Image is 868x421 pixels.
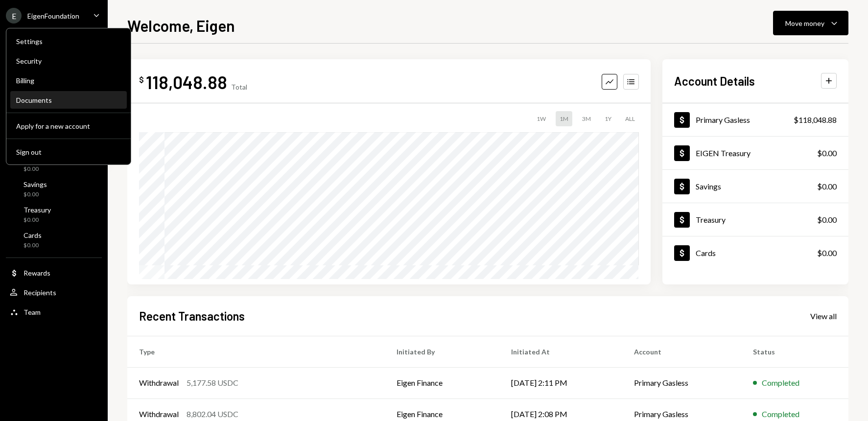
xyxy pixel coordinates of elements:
div: EIGEN Treasury [696,148,751,158]
div: 3M [578,111,595,126]
div: EigenFoundation [27,12,79,20]
button: Sign out [10,143,127,161]
a: Rewards [6,264,102,281]
a: Savings$0.00 [6,177,102,201]
h2: Account Details [674,73,755,89]
div: $0.00 [817,147,837,159]
div: $118,048.88 [794,114,837,126]
div: Savings [696,182,721,191]
div: Rewards [23,269,50,277]
div: View all [810,311,837,321]
a: Treasury$0.00 [6,203,102,226]
div: Team [23,308,41,316]
div: Treasury [696,215,726,224]
div: 1Y [601,111,615,126]
a: Treasury$0.00 [662,203,848,236]
div: 1W [533,111,550,126]
div: Security [16,57,121,65]
div: Completed [762,377,799,389]
th: Status [741,336,848,367]
a: Security [10,52,127,70]
div: Withdrawal [139,377,179,389]
div: $0.00 [23,165,73,173]
td: Eigen Finance [385,367,499,398]
div: Primary Gasless [696,115,750,124]
div: $0.00 [817,181,837,192]
div: 5,177.58 USDC [187,377,238,389]
div: Apply for a new account [16,122,121,130]
div: $0.00 [23,190,47,199]
a: Team [6,303,102,321]
div: Documents [16,96,121,104]
div: $ [139,75,144,85]
a: EIGEN Treasury$0.00 [662,137,848,169]
div: Sign out [16,148,121,156]
div: Completed [762,408,799,420]
a: Documents [10,91,127,109]
a: Primary Gasless$118,048.88 [662,103,848,136]
a: Recipients [6,283,102,301]
div: Settings [16,37,121,46]
div: $0.00 [817,247,837,259]
div: Total [231,83,247,91]
div: 1M [556,111,572,126]
a: Billing [10,71,127,89]
a: View all [810,310,837,321]
div: $0.00 [817,214,837,226]
a: Settings [10,32,127,50]
div: 118,048.88 [146,71,227,93]
div: ALL [621,111,639,126]
div: $0.00 [23,241,42,250]
div: Cards [23,231,42,239]
a: Cards$0.00 [6,228,102,252]
div: Recipients [23,288,56,297]
div: Billing [16,76,121,85]
th: Account [622,336,741,367]
h2: Recent Transactions [139,308,245,324]
td: Primary Gasless [622,367,741,398]
div: E [6,8,22,23]
button: Apply for a new account [10,117,127,135]
th: Initiated By [385,336,499,367]
th: Initiated At [499,336,622,367]
th: Type [127,336,385,367]
div: Move money [785,18,824,28]
a: Cards$0.00 [662,236,848,269]
button: Move money [773,11,848,35]
div: Treasury [23,206,51,214]
div: Cards [696,248,716,257]
h1: Welcome, Eigen [127,16,235,35]
div: 8,802.04 USDC [187,408,238,420]
td: [DATE] 2:11 PM [499,367,622,398]
div: Savings [23,180,47,188]
div: $0.00 [23,216,51,224]
div: Withdrawal [139,408,179,420]
a: Savings$0.00 [662,170,848,203]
